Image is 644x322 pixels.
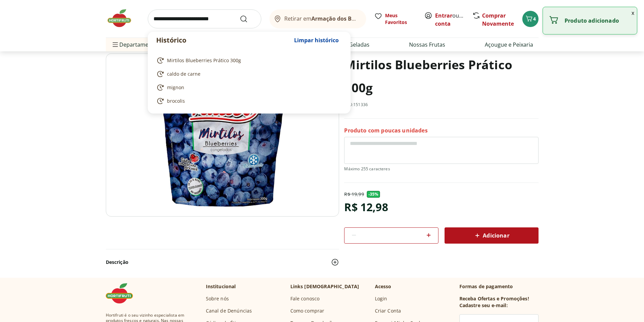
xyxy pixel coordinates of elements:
a: Açougue e Peixaria [485,41,533,49]
img: Hortifruti [106,8,140,28]
a: Criar Conta [375,307,401,314]
span: Mirtilos Blueberries Prático 300g [167,57,241,64]
p: SKU: 151336 [344,102,368,107]
p: Formas de pagamento [459,283,539,290]
span: 4 [533,16,536,22]
h3: Cadastre seu e-mail: [459,302,508,309]
p: Produto com poucas unidades [344,127,427,134]
span: Meus Favoritos [385,12,416,26]
span: caldo de carne [167,71,200,77]
span: brocolis [167,98,185,104]
p: Acesso [375,283,391,290]
p: Institucional [206,283,236,290]
a: Comprar Novamente [482,12,514,27]
a: Sobre nós [206,295,229,302]
button: Submit Search [240,15,256,23]
button: Retirar emArmação dos Búzios/RJ [269,9,366,28]
div: R$ 12,98 [344,198,388,217]
button: Menu [111,36,119,53]
span: ou [435,11,465,28]
a: Canal de Denúncias [206,307,252,314]
a: Fale conosco [290,295,320,302]
a: mignon [156,83,339,92]
p: Histórico [156,35,291,45]
span: Adicionar [473,231,509,240]
a: Mirtilos Blueberries Prático 300g [156,56,339,65]
button: Limpar histórico [291,32,342,48]
p: Produto adicionado [565,17,631,24]
button: Fechar notificação [629,7,637,19]
input: search [148,9,261,28]
a: Criar conta [435,12,472,27]
h1: Mirtilos Blueberries Prático 300g [344,53,538,99]
button: Descrição [106,255,339,270]
a: brocolis [156,97,339,105]
b: Armação dos Búzios/RJ [311,15,374,22]
p: R$ 19,99 [344,191,364,198]
a: Login [375,295,387,302]
span: Departamentos [111,36,160,53]
a: caldo de carne [156,70,339,78]
h3: Receba Ofertas e Promoções! [459,295,529,302]
span: - 35 % [367,191,380,198]
span: mignon [167,84,184,91]
a: Como comprar [290,307,325,314]
a: Meus Favoritos [374,12,416,26]
span: Limpar histórico [294,38,339,43]
a: Entrar [435,12,452,19]
img: Hortifruti [106,283,140,303]
img: Mirtilos Congelados Prático 300g [106,53,339,217]
p: Links [DEMOGRAPHIC_DATA] [290,283,359,290]
a: Nossas Frutas [409,41,445,49]
span: Retirar em [284,16,359,22]
button: Carrinho [522,11,539,27]
button: Adicionar [445,227,539,244]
